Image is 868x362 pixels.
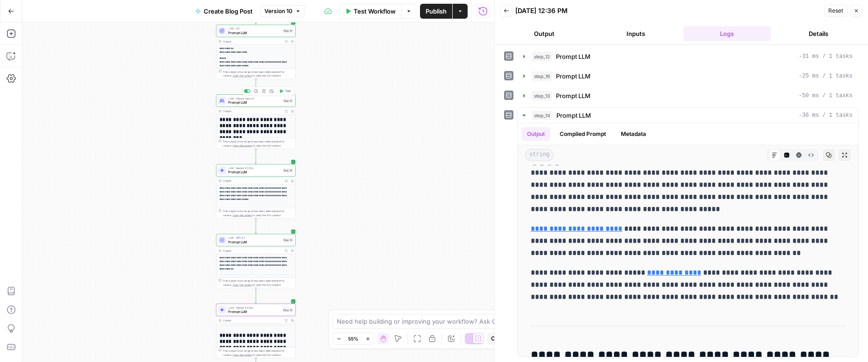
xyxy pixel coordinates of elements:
div: Step 12 [283,98,293,103]
g: Edge from step_13 to step_14 [255,288,256,303]
span: step_14 [532,111,553,120]
span: step_12 [532,52,552,61]
button: Test [277,88,293,94]
button: Test Workflow [339,4,401,19]
span: Prompt LLM [228,30,280,35]
button: Create Blog Post [190,4,258,19]
button: Output [500,26,588,41]
span: step_13 [532,91,552,100]
div: Output [223,318,281,322]
div: This output is too large & has been abbreviated for review. to view the full content. [223,279,293,287]
span: Prompt LLM [228,309,280,314]
div: This output is too large & has been abbreviated for review. to view the full content. [223,209,293,218]
button: -25 ms / 1 tasks [518,69,858,84]
span: LLM · Gemini 2.5 Pro [228,305,280,310]
button: -36 ms / 1 tasks [518,108,858,123]
g: Edge from step_12 to step_16 [255,149,256,164]
button: Details [775,26,862,41]
span: LLM · GPT-4.1 [228,236,280,240]
div: Step 14 [282,307,293,312]
div: Step 13 [283,238,293,242]
span: -36 ms / 1 tasks [799,111,853,120]
span: Prompt LLM [556,71,591,81]
span: Prompt LLM [556,52,591,61]
div: -36 ms / 1 tasks [518,123,858,357]
div: Output [223,109,281,114]
div: Step 16 [283,168,293,173]
span: Prompt LLM [228,170,280,175]
span: Prompt LLM [556,111,591,120]
span: Prompt LLM [556,91,591,100]
span: Create Blog Post [204,7,253,16]
g: Edge from step_16 to step_13 [255,219,256,234]
button: Reset [824,5,847,17]
span: Reset [828,7,843,15]
div: Step 10 [283,28,293,33]
button: Compiled Prompt [554,127,612,141]
span: Prompt LLM [228,239,280,244]
span: -31 ms / 1 tasks [799,52,853,61]
span: -50 ms / 1 tasks [799,92,853,100]
span: Version 10 [264,7,292,15]
span: Copy the output [233,74,252,78]
button: -50 ms / 1 tasks [518,88,858,103]
div: This output is too large & has been abbreviated for review. to view the full content. [223,139,293,148]
div: Output [223,179,281,183]
button: Metadata [615,127,652,141]
span: Copy the output [233,213,252,217]
button: Logs [683,26,771,41]
span: string [525,149,554,161]
span: Test [285,89,291,93]
span: Copy the output [233,284,252,287]
span: LLM · Claude Opus 4 [228,96,280,100]
button: Copy [487,333,509,345]
span: LLM · O3 [228,27,280,31]
span: Prompt LLM [228,100,280,105]
span: -25 ms / 1 tasks [799,72,853,80]
div: Output [223,39,281,43]
span: Copy the output [233,144,252,147]
g: Edge from start to step_10 [255,9,256,24]
button: Inputs [592,26,680,41]
span: Publish [426,7,447,16]
span: 55% [348,335,358,342]
span: step_16 [532,71,552,81]
div: This output is too large & has been abbreviated for review. to view the full content. [223,70,293,78]
span: Test Workflow [354,7,396,16]
button: Version 10 [260,5,305,17]
button: Output [521,127,550,141]
span: LLM · Gemini 2.5 Pro [228,166,280,170]
div: This output is too large & has been abbreviated for review. to view the full content. [223,348,293,357]
span: Copy the output [233,353,252,356]
button: Publish [420,4,452,19]
button: -31 ms / 1 tasks [518,49,858,64]
div: Output [223,248,281,253]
